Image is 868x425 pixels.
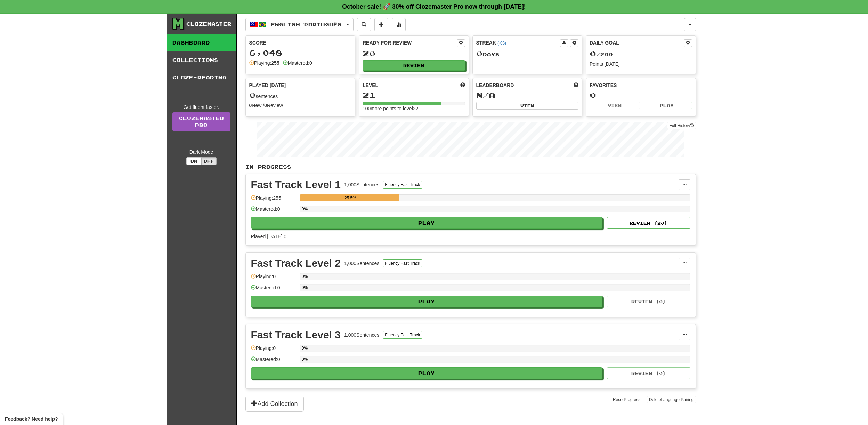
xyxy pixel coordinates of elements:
button: Add Collection [245,396,304,412]
div: 0 [590,91,692,99]
button: Review [363,60,465,71]
div: Playing: 0 [251,273,296,284]
span: Played [DATE] [249,82,286,89]
div: Score [249,39,352,46]
span: / 200 [590,51,613,57]
div: Dark Mode [172,149,230,155]
a: Cloze-Reading [167,69,236,86]
strong: 0 [249,103,252,108]
button: Fluency Fast Track [383,331,422,339]
strong: 255 [271,60,279,66]
button: Search sentences [357,18,371,31]
strong: October sale! 🚀 30% off Clozemaster Pro now through [DATE]! [342,3,526,10]
button: Play [251,217,603,229]
div: 6,048 [249,48,352,57]
span: This week in points, UTC [574,82,578,89]
span: English / Português [271,22,342,27]
button: ResetProgress [611,396,642,403]
div: 1,000 Sentences [344,331,379,338]
div: Get fluent faster. [172,104,230,111]
button: More stats [392,18,406,31]
div: Favorites [590,82,692,89]
span: Score more points to level up [460,82,465,89]
button: Full History [667,122,696,129]
div: Fast Track Level 1 [251,179,341,190]
span: 0 [476,48,483,58]
a: Collections [167,51,236,69]
div: Mastered: 0 [251,284,296,296]
div: 1,000 Sentences [344,260,379,267]
div: 25.5% [302,194,399,201]
button: English/Português [245,18,354,31]
div: Ready for Review [363,39,457,46]
div: Clozemaster [186,21,232,27]
span: Progress [624,397,640,402]
div: Fast Track Level 3 [251,330,341,340]
div: Day s [476,49,579,58]
div: Fast Track Level 2 [251,258,341,268]
div: Points [DATE] [590,61,692,67]
span: 0 [590,48,596,58]
button: Review (0) [607,296,690,307]
div: 1,000 Sentences [344,181,379,188]
span: 0 [249,90,256,100]
span: Played [DATE]: 0 [251,234,286,239]
a: Dashboard [167,34,236,51]
button: DeleteLanguage Pairing [647,396,696,403]
div: Mastered: 0 [251,356,296,367]
button: Play [251,296,603,307]
div: 21 [363,91,465,99]
button: On [186,157,202,165]
span: Level [363,82,378,89]
p: In Progress [245,163,696,170]
button: View [590,102,640,109]
div: 100 more points to level 22 [363,105,465,112]
button: Fluency Fast Track [383,181,422,189]
a: ClozemasterPro [172,112,230,131]
span: Open feedback widget [5,416,58,423]
button: Off [201,157,217,165]
div: Playing: 255 [251,194,296,206]
button: Add sentence to collection [374,18,388,31]
button: View [476,102,579,110]
strong: 0 [264,103,267,108]
button: Review (20) [607,217,690,229]
button: Play [642,102,692,109]
span: Leaderboard [476,82,514,89]
span: Language Pairing [661,397,693,402]
div: New / Review [249,102,352,109]
div: Mastered: 0 [251,206,296,217]
div: sentences [249,91,352,100]
div: Mastered: [283,59,312,66]
div: 20 [363,49,465,58]
strong: 0 [309,60,312,66]
div: Playing: [249,59,279,66]
div: Daily Goal [590,39,684,47]
a: (-03) [497,41,506,46]
div: Playing: 0 [251,345,296,356]
span: N/A [476,90,495,100]
button: Review (0) [607,367,690,379]
button: Play [251,367,603,379]
div: Streak [476,39,560,46]
button: Fluency Fast Track [383,259,422,267]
